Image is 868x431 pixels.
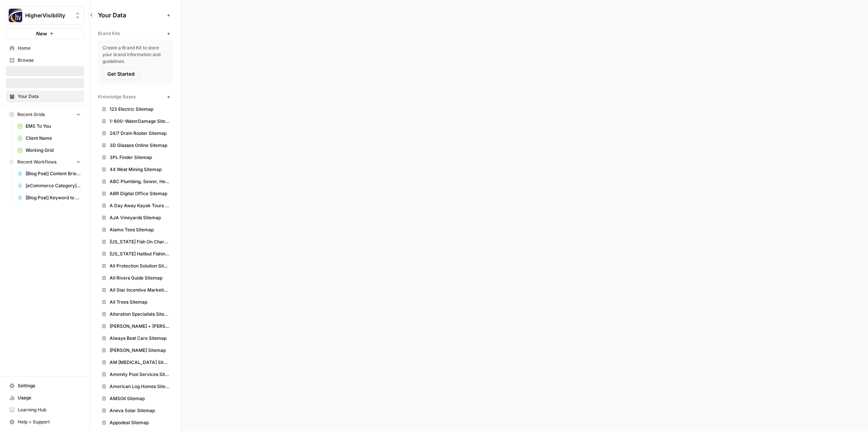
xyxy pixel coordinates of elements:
[110,238,170,245] span: [US_STATE] Fish On Charter Sitemap
[98,164,173,176] a: 44 West Mining Sitemap
[18,407,81,413] span: Learning Hub
[98,103,173,115] a: 123 Electric Sitemap
[6,90,84,102] a: Your Data
[98,417,173,429] a: Appodeal Sitemap
[6,380,84,392] a: Settings
[6,28,84,39] button: New
[6,6,84,25] button: Workspace: HigherVisibility
[6,42,84,54] a: Home
[14,144,84,156] a: Working Grid
[98,11,164,20] span: Your Data
[110,202,170,209] span: A Day Away Kayak Tours Sitemap
[110,383,170,390] span: American Log Homes Sitemap
[98,224,173,236] a: Alamo Tees Sitemap
[14,168,84,180] a: [Blog Post] Content Brief to Blog Post
[110,251,170,257] span: [US_STATE] Halibut Fishing Charters Sitemap
[102,44,168,65] span: Create a Brand Kit to store your brand information and guidelines.
[18,45,81,52] span: Home
[98,368,173,381] a: Amenity Pool Services Sitemap
[98,93,136,100] span: Knowledge Bases
[98,200,173,212] a: A Day Away Kayak Tours Sitemap
[110,190,170,197] span: ABR Digital Office Sitemap
[102,68,139,80] button: Get Started
[110,287,170,293] span: All Star Incentive Marketing Sitemap
[98,248,173,260] a: [US_STATE] Halibut Fishing Charters Sitemap
[110,347,170,354] span: [PERSON_NAME] Sitemap
[14,192,84,204] a: [Blog Post] Keyword to Content Brief
[110,263,170,269] span: All Protection Solution Sitemap
[26,147,81,154] span: Working Grid
[110,395,170,402] span: AMSOil Sitemap
[110,359,170,366] span: AM [MEDICAL_DATA] Sitemap
[98,212,173,224] a: AJA Vineyards Sitemap
[17,159,57,165] span: Recent Workflows
[98,296,173,308] a: All Trees Sitemap
[110,130,170,137] span: 24/7 Drain Rooter Sitemap
[14,120,84,132] a: EMS To You
[6,156,84,168] button: Recent Workflows
[110,106,170,113] span: 123 Electric Sitemap
[98,344,173,356] a: [PERSON_NAME] Sitemap
[110,335,170,342] span: Always Best Care Sitemap
[98,115,173,127] a: 1-800-WaterDamage Sitemap
[26,170,81,177] span: [Blog Post] Content Brief to Blog Post
[98,332,173,344] a: Always Best Care Sitemap
[110,275,170,281] span: All Rivers Guide Sitemap
[98,127,173,139] a: 24/7 Drain Rooter Sitemap
[98,188,173,200] a: ABR Digital Office Sitemap
[18,394,81,401] span: Usage
[6,109,84,120] button: Recent Grids
[110,226,170,233] span: Alamo Tees Sitemap
[110,323,170,330] span: [PERSON_NAME] + [PERSON_NAME] Sitemap
[98,284,173,296] a: All Star Incentive Marketing Sitemap
[14,132,84,144] a: Client Name
[6,416,84,428] button: Help + Support
[6,392,84,404] a: Usage
[110,371,170,378] span: Amenity Pool Services Sitemap
[110,419,170,426] span: Appodeal Sitemap
[98,393,173,405] a: AMSOil Sitemap
[26,123,81,130] span: EMS To You
[110,154,170,161] span: 3PL Finder Sitemap
[98,308,173,320] a: Alteration Specialists Sitemap
[18,93,81,100] span: Your Data
[98,320,173,332] a: [PERSON_NAME] + [PERSON_NAME] Sitemap
[98,151,173,164] a: 3PL Finder Sitemap
[18,382,81,389] span: Settings
[110,299,170,306] span: All Trees Sitemap
[98,176,173,188] a: ABC Plumbing, Sewer, Heating, Cooling and Electric Sitemap
[6,54,84,66] a: Browse
[18,57,81,64] span: Browse
[110,142,170,149] span: 3D Glasses Online Sitemap
[110,311,170,318] span: Alteration Specialists Sitemap
[98,260,173,272] a: All Protection Solution Sitemap
[110,407,170,414] span: Aneva Solar Sitemap
[36,30,47,37] span: New
[110,118,170,125] span: 1-800-WaterDamage Sitemap
[98,381,173,393] a: American Log Homes Sitemap
[110,214,170,221] span: AJA Vineyards Sitemap
[110,178,170,185] span: ABC Plumbing, Sewer, Heating, Cooling and Electric Sitemap
[107,70,134,78] span: Get Started
[98,30,120,37] span: Brand Kits
[9,9,22,22] img: HigherVisibility Logo
[17,111,45,118] span: Recent Grids
[26,194,81,201] span: [Blog Post] Keyword to Content Brief
[98,272,173,284] a: All Rivers Guide Sitemap
[25,12,71,19] span: HigherVisibility
[98,356,173,368] a: AM [MEDICAL_DATA] Sitemap
[98,236,173,248] a: [US_STATE] Fish On Charter Sitemap
[98,405,173,417] a: Aneva Solar Sitemap
[18,419,81,425] span: Help + Support
[6,404,84,416] a: Learning Hub
[26,182,81,189] span: [eCommerce Category] Content Brief to Category Page
[26,135,81,142] span: Client Name
[98,139,173,151] a: 3D Glasses Online Sitemap
[14,180,84,192] a: [eCommerce Category] Content Brief to Category Page
[110,166,170,173] span: 44 West Mining Sitemap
